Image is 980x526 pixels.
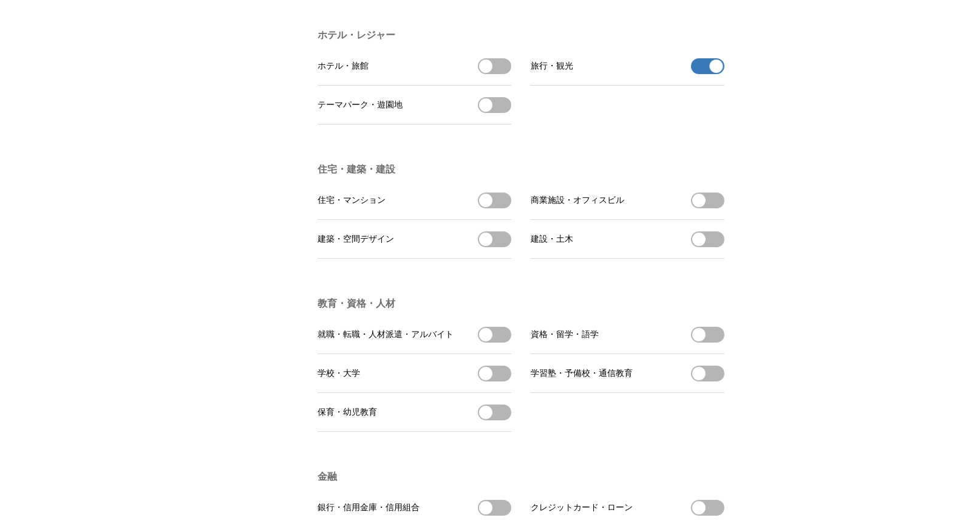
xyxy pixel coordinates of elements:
[318,29,724,42] h3: ホテル・レジャー
[531,61,573,72] span: 旅行・観光
[531,329,599,340] span: 資格・留学・語学
[531,234,573,245] span: 建設・土木
[318,368,360,379] span: 学校・大学
[318,471,724,483] h3: 金融
[318,61,369,72] span: ホテル・旅館
[531,195,624,206] span: 商業施設・オフィスビル
[318,100,403,111] span: テーマパーク・遊園地
[318,298,724,310] h3: 教育・資格・人材
[318,195,386,206] span: 住宅・マンション
[318,329,454,340] span: 就職・転職・人材派遣・アルバイト
[318,234,394,245] span: 建築・空間デザイン
[531,502,633,513] span: クレジットカード・ローン
[318,163,724,176] h3: 住宅・建築・建設
[531,368,633,379] span: 学習塾・予備校・通信教育
[318,502,420,513] span: 銀行・信用金庫・信用組合
[318,407,377,418] span: 保育・幼児教育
